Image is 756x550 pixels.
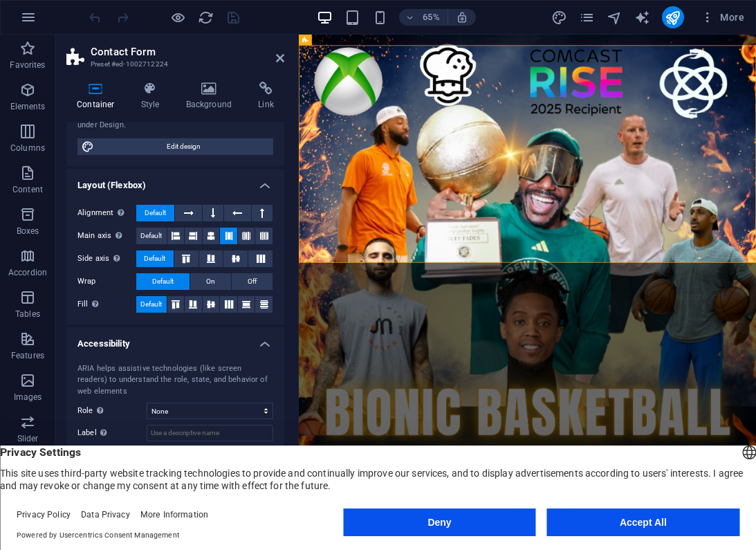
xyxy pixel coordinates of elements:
h6: 65% [420,9,442,26]
button: More [695,6,750,28]
button: Edit design [77,138,273,155]
button: design [551,9,568,26]
h4: Background [176,82,248,111]
h3: Preset #ed-1002712224 [91,58,257,71]
button: publish [662,6,684,28]
div: ARIA helps assistive technologies (like screen readers) to understand the role, state, and behavi... [77,363,273,398]
p: Features [11,350,44,361]
p: Boxes [17,226,39,237]
i: Navigator [607,10,623,26]
label: Main axis [77,228,136,244]
p: Accordion [8,267,47,278]
h2: Contact Form [91,46,284,58]
span: Role [77,403,107,419]
h4: Layout (Flexbox) [66,169,284,194]
p: Content [12,184,43,195]
p: Columns [10,143,45,154]
i: Pages (Ctrl+Alt+S) [579,10,595,26]
button: Default [136,228,167,244]
span: Default [144,250,165,267]
button: Off [232,273,273,290]
p: Tables [15,309,40,320]
button: navigator [607,9,623,26]
button: pages [579,9,596,26]
i: Design (Ctrl+Alt+Y) [551,10,567,26]
i: AI Writer [634,10,650,26]
i: Publish [665,10,681,26]
label: Side axis [77,250,136,267]
span: Default [152,273,174,290]
span: Default [145,205,166,221]
span: Edit design [98,138,269,155]
i: On resize automatically adjust zoom level to fit chosen device. [456,11,468,24]
button: Default [136,296,167,313]
label: Alignment [77,205,136,221]
p: Images [14,392,42,403]
button: reload [197,9,214,26]
button: 65% [399,9,448,26]
button: text_generator [634,9,651,26]
h4: Link [248,82,284,111]
h4: Style [131,82,176,111]
span: Off [248,273,257,290]
i: Reload page [198,10,214,26]
p: Slider [17,433,39,444]
label: Fill [77,296,136,313]
label: Wrap [77,273,136,290]
button: Default [136,205,174,221]
span: More [701,10,744,24]
p: Favorites [10,59,45,71]
span: On [206,273,215,290]
button: Click here to leave preview mode and continue editing [169,9,186,26]
input: Use a descriptive name [147,425,273,441]
h4: Accessibility [66,327,284,352]
button: Default [136,273,190,290]
span: Default [140,296,162,313]
h4: Container [66,82,131,111]
button: On [190,273,231,290]
span: Default [140,228,162,244]
p: Elements [10,101,46,112]
label: Label [77,425,147,441]
button: Default [136,250,174,267]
